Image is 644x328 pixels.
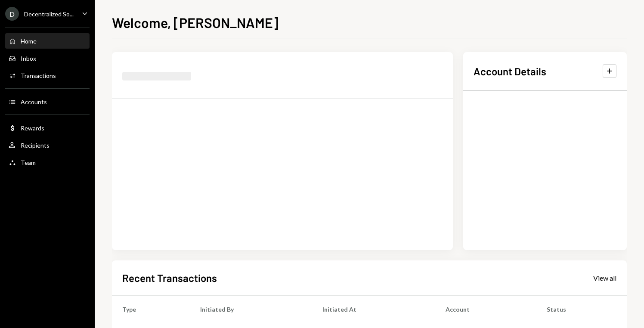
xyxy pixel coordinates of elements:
[5,120,90,136] a: Rewards
[21,37,37,45] div: Home
[593,273,616,282] a: View all
[122,271,217,285] h2: Recent Transactions
[5,94,90,109] a: Accounts
[435,295,536,323] th: Account
[536,295,627,323] th: Status
[21,98,47,105] div: Accounts
[21,124,44,132] div: Rewards
[5,155,90,170] a: Team
[5,68,90,83] a: Transactions
[5,33,90,49] a: Home
[21,55,36,62] div: Inbox
[5,7,19,21] div: D
[24,10,74,18] div: Decentralized So...
[474,64,546,78] h2: Account Details
[112,14,279,31] h1: Welcome, [PERSON_NAME]
[312,295,436,323] th: Initiated At
[21,159,36,166] div: Team
[112,295,190,323] th: Type
[21,72,56,79] div: Transactions
[190,295,312,323] th: Initiated By
[21,142,50,149] div: Recipients
[593,274,616,282] div: View all
[5,50,90,66] a: Inbox
[5,137,90,153] a: Recipients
